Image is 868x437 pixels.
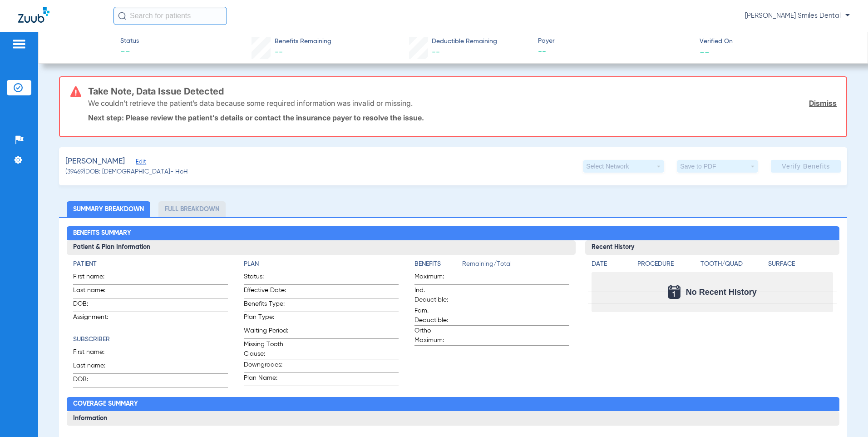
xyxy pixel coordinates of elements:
[73,348,118,360] span: First name:
[432,48,440,56] span: --
[244,286,288,298] span: Effective Date:
[745,11,850,20] span: [PERSON_NAME] Smiles Dental
[67,397,839,412] h2: Coverage Summary
[768,259,833,272] app-breakdown-title: Surface
[538,36,692,46] span: Payer
[67,226,839,241] h2: Benefits Summary
[244,313,288,325] span: Plan Type:
[12,39,26,50] img: hamburger-icon
[700,259,765,269] h4: Tooth/Quad
[686,288,757,297] span: No Recent History
[73,375,118,387] span: DOB:
[700,259,765,272] app-breakdown-title: Tooth/Quad
[585,240,839,255] h3: Recent History
[414,306,459,325] span: Fam. Deductible:
[73,299,118,312] span: DOB:
[414,326,459,345] span: Ortho Maximum:
[73,272,118,284] span: First name:
[592,259,630,269] h4: Date
[65,156,125,167] span: [PERSON_NAME]
[768,259,833,269] h4: Surface
[432,37,497,46] span: Deductible Remaining
[120,36,139,46] span: Status
[275,37,331,46] span: Benefits Remaining
[538,46,692,58] span: --
[70,86,81,97] img: error-icon
[88,99,413,108] p: We couldn’t retrieve the patient’s data because some required information was invalid or missing.
[637,259,697,269] h4: Procedure
[414,259,462,269] h4: Benefits
[67,201,150,217] li: Summary Breakdown
[73,361,118,373] span: Last name:
[592,259,630,272] app-breakdown-title: Date
[244,340,288,359] span: Missing Tooth Clause:
[88,87,837,96] h3: Take Note, Data Issue Detected
[67,240,575,255] h3: Patient & Plan Information
[809,99,837,108] a: Dismiss
[65,167,188,177] span: (39469) DOB: [DEMOGRAPHIC_DATA] - HoH
[158,201,226,217] li: Full Breakdown
[244,326,288,338] span: Waiting Period:
[120,46,139,59] span: --
[73,335,228,344] h4: Subscriber
[244,272,288,284] span: Status:
[136,159,144,167] span: Edit
[244,259,399,269] h4: Plan
[275,48,283,56] span: --
[823,393,868,437] iframe: Chat Widget
[414,286,459,305] span: Ind. Deductible:
[73,286,118,298] span: Last name:
[700,37,853,46] span: Verified On
[73,313,118,325] span: Assignment:
[113,7,227,25] input: Search for patients
[18,7,49,23] img: Zuub Logo
[414,272,459,284] span: Maximum:
[637,259,697,272] app-breakdown-title: Procedure
[700,47,710,57] span: --
[244,360,288,372] span: Downgrades:
[118,12,126,20] img: Search Icon
[244,299,288,312] span: Benefits Type:
[668,285,681,299] img: Calendar
[88,113,837,122] p: Next step: Please review the patient’s details or contact the insurance payer to resolve the issue.
[73,259,228,269] h4: Patient
[244,373,288,386] span: Plan Name:
[67,411,839,426] h3: Information
[414,259,462,272] app-breakdown-title: Benefits
[462,259,569,272] span: Remaining/Total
